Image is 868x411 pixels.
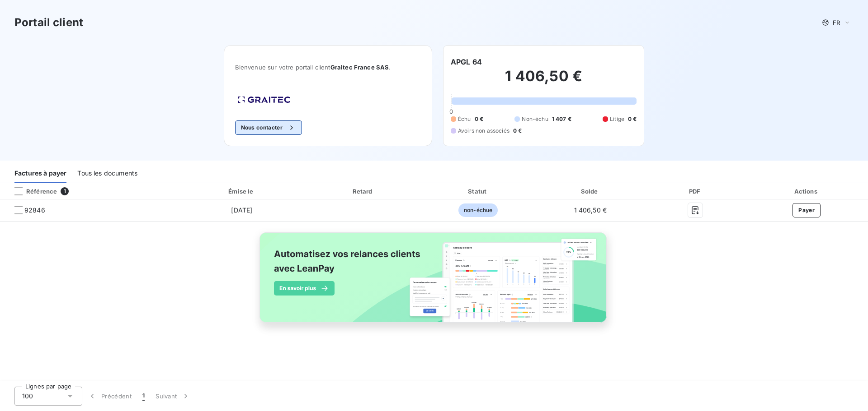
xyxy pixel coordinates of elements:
[458,127,509,135] span: Avoirs non associés
[142,392,145,401] span: 1
[458,115,471,123] span: Échu
[231,206,252,214] span: [DATE]
[14,14,83,31] h3: Portail client
[537,187,644,196] div: Solde
[747,187,866,196] div: Actions
[307,187,420,196] div: Retard
[22,392,33,401] span: 100
[7,187,57,195] div: Référence
[574,206,607,214] span: 1 406,50 €
[235,93,293,106] img: Company logo
[330,64,389,71] span: Graitec France SAS
[14,164,66,183] div: Factures à payer
[647,187,743,196] div: PDF
[451,67,637,94] h2: 1 406,50 €
[423,187,533,196] div: Statut
[833,19,840,26] span: FR
[513,127,522,135] span: 0 €
[251,227,617,338] img: banner
[793,203,821,217] button: Payer
[628,115,637,123] span: 0 €
[180,187,303,196] div: Émise le
[235,64,421,71] span: Bienvenue sur votre portail client .
[150,387,196,406] button: Suivant
[235,120,302,135] button: Nous contacter
[451,56,482,67] h6: APGL 64
[82,387,137,406] button: Précédent
[552,115,571,123] span: 1 407 €
[61,187,69,195] span: 1
[458,203,498,217] span: non-échue
[610,115,624,123] span: Litige
[137,387,150,406] button: 1
[449,108,453,115] span: 0
[522,115,548,123] span: Non-échu
[77,164,137,183] div: Tous les documents
[475,115,483,123] span: 0 €
[24,206,45,215] span: 92846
